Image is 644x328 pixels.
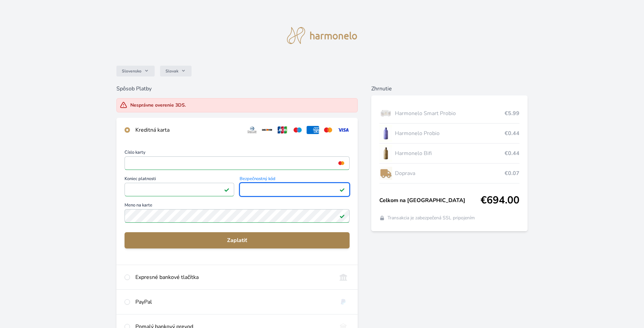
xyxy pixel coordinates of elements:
[135,126,241,134] div: Kreditná karta
[125,232,350,248] button: Zaplatiť
[116,85,358,93] h6: Spôsob Platby
[160,66,192,76] button: Slovak
[379,145,392,162] img: CLEAN_BIFI_se_stinem_x-lo.jpg
[243,185,347,194] iframe: Iframe pre bezpečnostný kód
[337,126,350,134] img: visa.svg
[387,215,475,221] span: Transakcia je zabezpečená SSL pripojením
[395,109,505,117] span: Harmonelo Smart Probio
[339,213,345,219] img: Pole je platné
[125,203,350,209] span: Meno na karte
[276,126,289,134] img: jcb.svg
[287,27,357,44] img: logo.svg
[379,105,392,122] img: Box-6-lahvi-SMART-PROBIO-1_(1)-lo.png
[125,150,350,156] span: Číslo karty
[165,68,178,74] span: Slovak
[224,187,229,192] img: Pole je platné
[481,194,519,206] span: €694.00
[240,177,350,183] span: Bezpečnostný kód
[128,185,231,194] iframe: Iframe pre deň vypršania platnosti
[246,126,259,134] img: diners.svg
[116,66,155,76] button: Slovensko
[395,149,505,157] span: Harmonelo Bifi
[379,125,392,142] img: CLEAN_PROBIO_se_stinem_x-lo.jpg
[322,126,334,134] img: mc.svg
[130,236,344,244] span: Zaplatiť
[505,109,519,117] span: €5.99
[337,273,350,281] img: onlineBanking_SK.svg
[130,102,186,109] div: Nesprávne overenie 3DS.
[291,126,304,134] img: maestro.svg
[125,177,235,183] span: Koniec platnosti
[337,160,346,166] img: mc
[371,85,528,93] h6: Zhrnutie
[505,149,519,157] span: €0.44
[135,273,332,281] div: Expresné bankové tlačítka
[379,196,481,204] span: Celkom na [GEOGRAPHIC_DATA]
[122,68,141,74] span: Slovensko
[505,169,519,177] span: €0.07
[395,129,505,137] span: Harmonelo Probio
[339,187,345,192] img: Pole je platné
[337,298,350,306] img: paypal.svg
[379,165,392,182] img: delivery-lo.png
[128,158,347,168] iframe: Iframe pre číslo karty
[135,298,332,306] div: PayPal
[125,209,350,223] input: Meno na kartePole je platné
[307,126,319,134] img: amex.svg
[505,129,519,137] span: €0.44
[261,126,273,134] img: discover.svg
[395,169,505,177] span: Doprava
